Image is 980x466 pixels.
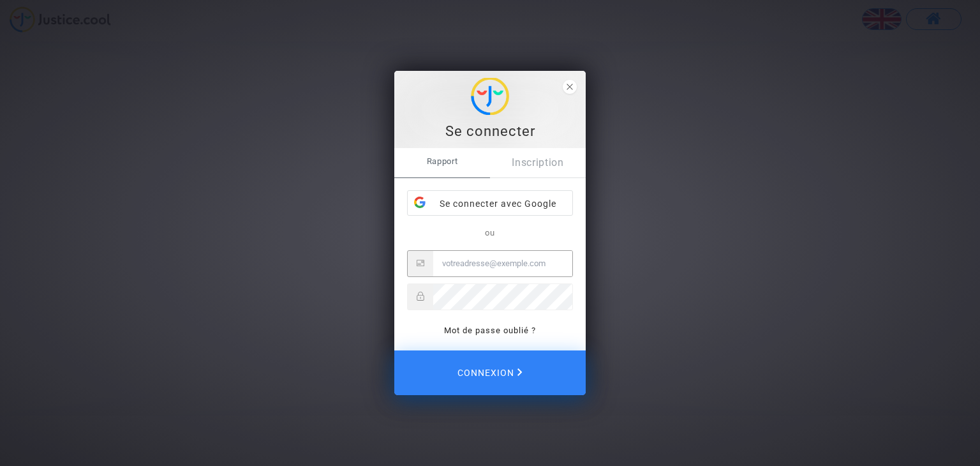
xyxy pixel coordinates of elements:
span: fermer [563,80,577,94]
button: Connexion [394,350,586,395]
font: Se connecter avec Google [440,199,556,209]
a: Mot de passe oublié ? [444,326,536,335]
input: E-mail [433,251,572,276]
div: Se connecter [401,122,579,141]
font: Se connecter [445,123,535,139]
a: Inscription [490,148,586,177]
input: Mot de passe [433,284,572,310]
font: Connexion [457,368,514,378]
font: ou [485,228,495,237]
font: Rapport [427,156,458,166]
font: Inscription [512,156,564,169]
